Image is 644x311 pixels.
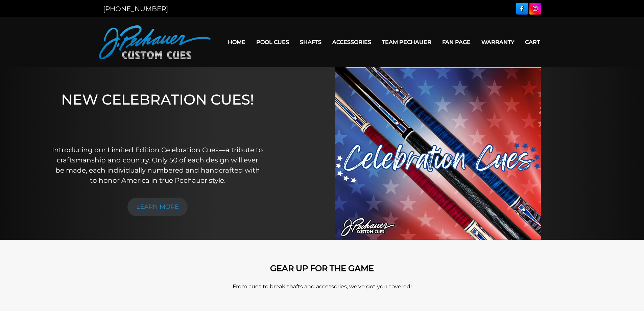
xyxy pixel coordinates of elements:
a: Fan Page [437,34,476,51]
strong: GEAR UP FOR THE GAME [270,263,374,273]
a: Accessories [327,34,377,51]
img: Pechauer Custom Cues [99,25,211,59]
a: [PHONE_NUMBER] [103,5,168,13]
a: Home [222,34,251,51]
a: Team Pechauer [377,34,437,51]
a: LEARN MORE [127,198,188,216]
a: Pool Cues [251,34,294,51]
a: Warranty [476,34,520,51]
a: Cart [520,34,545,51]
h1: NEW CELEBRATION CUES! [52,91,264,135]
p: Introducing our Limited Edition Celebration Cues—a tribute to craftsmanship and country. Only 50 ... [52,145,264,185]
p: From cues to break shafts and accessories, we’ve got you covered! [129,283,515,291]
a: Shafts [294,34,327,51]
